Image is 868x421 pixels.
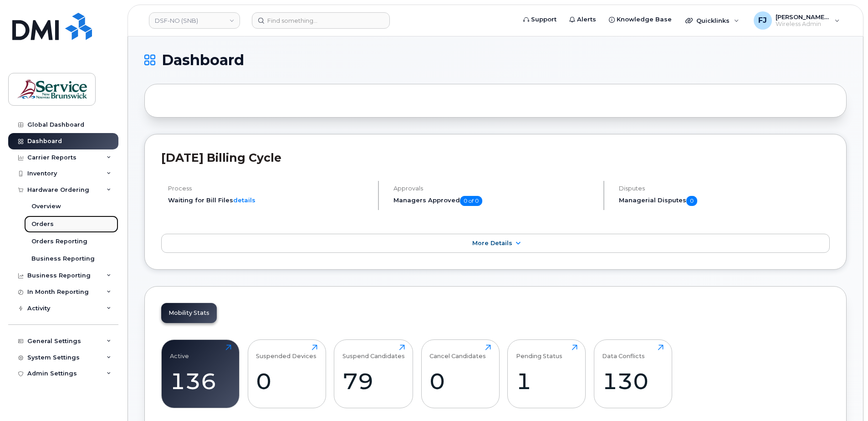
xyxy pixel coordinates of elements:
[429,368,491,395] div: 0
[602,344,645,359] div: Data Conflicts
[686,196,697,206] span: 0
[342,368,405,395] div: 79
[393,196,596,206] h5: Managers Approved
[162,53,244,67] span: Dashboard
[429,344,491,403] a: Cancel Candidates0
[256,368,317,395] div: 0
[170,344,189,359] div: Active
[516,368,577,395] div: 1
[429,344,486,359] div: Cancel Candidates
[393,185,596,192] h4: Approvals
[256,344,317,359] div: Suspended Devices
[619,196,830,206] h5: Managerial Disputes
[516,344,577,403] a: Pending Status1
[472,240,512,246] span: More Details
[516,344,562,359] div: Pending Status
[602,368,664,395] div: 130
[602,344,664,403] a: Data Conflicts130
[460,196,482,206] span: 0 of 0
[619,185,830,192] h4: Disputes
[170,368,231,395] div: 136
[342,344,405,403] a: Suspend Candidates79
[168,196,370,205] li: Waiting for Bill Files
[168,185,370,192] h4: Process
[256,344,317,403] a: Suspended Devices0
[233,196,255,204] a: details
[161,151,830,164] h2: [DATE] Billing Cycle
[342,344,405,359] div: Suspend Candidates
[170,344,231,403] a: Active136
